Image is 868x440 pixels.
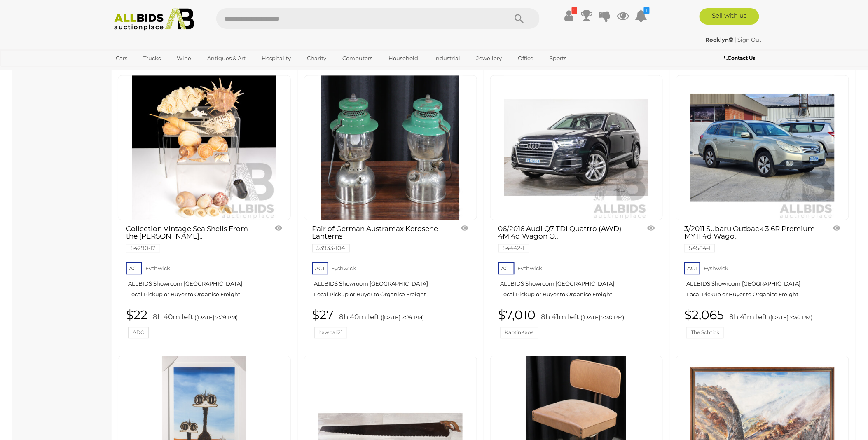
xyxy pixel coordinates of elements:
a: $2,065 8h 41m left ([DATE] 7:30 PM) The Schtick [684,308,843,338]
a: Sign Out [738,36,762,43]
img: Pair of German Austramax Kerosene Lanterns [318,75,463,220]
a: ACT Fyshwick ALLBIDS Showroom [GEOGRAPHIC_DATA] Local Pickup or Buyer to Organise Freight [684,260,843,304]
a: ! [563,8,575,23]
a: Sell with us [700,8,759,25]
a: 3/2011 Subaru Outback 3.6R Premium MY11 4d Wago.. 54584-1 [684,225,817,251]
button: Search [498,8,540,29]
img: Allbids.com.au [110,8,199,31]
a: Computers [337,51,378,65]
a: 06/2016 Audi Q7 TDI Quattro (AWD) 4M 4d Wagon O.. 54442-1 [498,225,631,251]
span: | [735,36,737,43]
a: Cars [111,51,133,65]
a: $7,010 8h 41m left ([DATE] 7:30 PM) KaptinKaos [498,308,657,338]
img: Collection Vintage Sea Shells From the Philippines Including Clam and Spindle Examples [132,75,276,220]
a: Collection Vintage Sea Shells From the Philippines Including Clam and Spindle Examples [118,75,291,220]
b: Contact Us [724,55,755,61]
a: Sports [545,51,572,65]
img: 06/2016 Audi Q7 TDI Quattro (AWD) 4M 4d Wagon Orca Black Metallic Turbo Diesel V6 3.0L (200kw) - ... [504,75,648,220]
a: Hospitality [257,51,297,65]
strong: Rocklyn [706,36,734,43]
a: Office [513,51,539,65]
a: Rocklyn [706,36,735,43]
a: Contact Us [724,54,757,63]
a: Collection Vintage Sea Shells From the [PERSON_NAME].. 54290-12 [126,225,258,251]
i: 1 [644,7,650,14]
a: 1 [635,8,648,23]
a: ACT Fyshwick ALLBIDS Showroom [GEOGRAPHIC_DATA] Local Pickup or Buyer to Organise Freight [498,260,657,304]
a: $22 8h 40m left ([DATE] 7:29 PM) ADC [126,308,285,338]
img: 3/2011 Subaru Outback 3.6R Premium MY11 4d Wagon Gold 3.6L [690,75,835,220]
a: 3/2011 Subaru Outback 3.6R Premium MY11 4d Wagon Gold 3.6L [676,75,849,220]
a: ACT Fyshwick ALLBIDS Showroom [GEOGRAPHIC_DATA] Local Pickup or Buyer to Organise Freight [126,260,285,304]
a: Trucks [138,51,166,65]
a: Household [384,51,424,65]
i: ! [572,7,577,14]
a: Charity [302,51,332,65]
a: Industrial [429,51,466,65]
a: ACT Fyshwick ALLBIDS Showroom [GEOGRAPHIC_DATA] Local Pickup or Buyer to Organise Freight [312,260,471,304]
a: Pair of German Austramax Kerosene Lanterns 53933-104 [312,225,445,251]
a: Jewellery [471,51,508,65]
a: 06/2016 Audi Q7 TDI Quattro (AWD) 4M 4d Wagon Orca Black Metallic Turbo Diesel V6 3.0L (200kw) - ... [490,75,663,220]
a: Wine [172,51,197,65]
a: $27 8h 40m left ([DATE] 7:29 PM) hawbali21 [312,308,471,338]
a: Pair of German Austramax Kerosene Lanterns [304,75,477,220]
a: [GEOGRAPHIC_DATA] [111,65,180,79]
a: Antiques & Art [202,51,251,65]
